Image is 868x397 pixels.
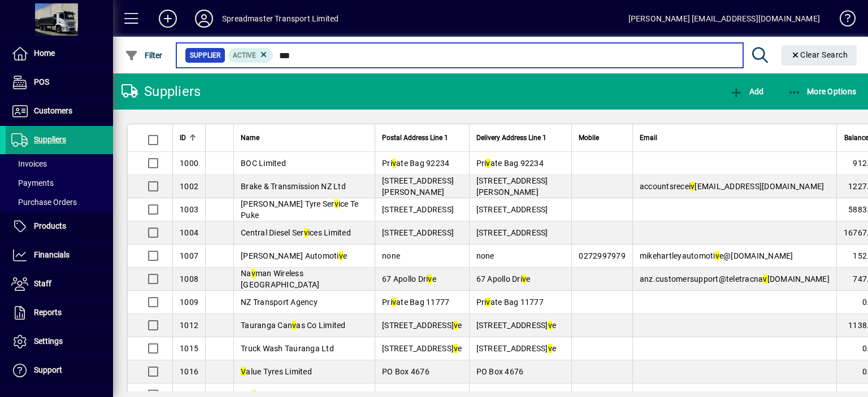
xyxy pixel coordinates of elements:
[392,159,396,168] em: v
[788,87,857,96] span: More Options
[382,344,462,353] span: [STREET_ADDRESS] e
[34,49,55,58] span: Home
[186,8,222,29] button: Profile
[382,367,429,376] span: PO Box 4676
[782,45,857,66] button: Clear
[34,250,70,259] span: Financials
[6,241,113,269] a: Financials
[454,321,458,330] em: v
[241,159,286,168] span: BOC Limited
[241,199,358,220] span: [PERSON_NAME] Tyre Ser ice Te Puke
[6,212,113,241] a: Products
[628,10,820,28] div: [PERSON_NAME] [EMAIL_ADDRESS][DOMAIN_NAME]
[241,251,347,260] span: [PERSON_NAME] Automoti e
[392,298,396,307] em: v
[180,344,198,353] span: 1015
[233,51,256,59] span: Active
[11,198,77,207] span: Purchase Orders
[180,132,186,144] span: ID
[6,173,113,193] a: Payments
[522,274,526,283] em: v
[150,8,186,29] button: Add
[34,77,49,86] span: POS
[476,132,546,144] span: Delivery Address Line 1
[180,321,198,330] span: 1012
[6,97,113,125] a: Customers
[476,367,524,376] span: PO Box 4676
[785,81,860,102] button: More Options
[241,344,334,353] span: Truck Wash Tauranga Ltd
[180,159,198,168] span: 1000
[34,365,62,374] span: Support
[640,132,657,144] span: Email
[11,159,47,168] span: Invoices
[730,87,763,96] span: Add
[180,205,198,214] span: 1003
[34,308,62,317] span: Reports
[428,274,432,283] em: v
[34,279,51,288] span: Staff
[180,228,198,237] span: 1004
[339,251,343,260] em: v
[241,182,346,191] span: Brake & Transmission NZ Ltd
[476,251,494,260] span: none
[382,321,462,330] span: [STREET_ADDRESS] e
[180,367,198,376] span: 1016
[548,321,552,330] em: v
[34,106,72,115] span: Customers
[476,298,544,307] span: Pri ate Bag 11777
[34,337,63,346] span: Settings
[190,50,220,61] span: Supplier
[121,82,201,101] div: Suppliers
[831,2,854,39] a: Knowledge Base
[241,367,246,376] em: V
[241,321,346,330] span: Tauranga Can as Co Limited
[241,298,318,307] span: NZ Transport Agency
[548,344,552,353] em: v
[6,356,113,385] a: Support
[241,269,319,289] span: Na man Wireless [GEOGRAPHIC_DATA]
[640,182,824,191] span: accountsrecei [EMAIL_ADDRESS][DOMAIN_NAME]
[335,199,338,208] em: v
[6,68,113,97] a: POS
[382,132,448,144] span: Postal Address Line 1
[125,51,163,60] span: Filter
[180,274,198,283] span: 1008
[476,274,531,283] span: 67 Apollo Dri e
[34,221,66,230] span: Products
[241,132,368,144] div: Name
[476,321,557,330] span: [STREET_ADDRESS] e
[476,176,548,197] span: [STREET_ADDRESS][PERSON_NAME]
[476,159,544,168] span: Pri ate Bag 92234
[6,154,113,173] a: Invoices
[382,274,436,283] span: 67 Apollo Dri e
[251,269,255,278] em: v
[34,135,66,144] span: Suppliers
[304,228,308,237] em: v
[476,205,548,214] span: [STREET_ADDRESS]
[791,50,848,59] span: Clear Search
[715,251,719,260] em: v
[6,328,113,356] a: Settings
[241,132,259,144] span: Name
[579,132,626,144] div: Mobile
[486,159,490,168] em: v
[6,193,113,212] a: Purchase Orders
[382,176,454,197] span: [STREET_ADDRESS][PERSON_NAME]
[727,81,766,102] button: Add
[122,45,166,66] button: Filter
[382,228,454,237] span: [STREET_ADDRESS]
[180,298,198,307] span: 1009
[222,10,338,28] div: Spreadmaster Transport Limited
[241,228,351,237] span: Central Diesel Ser ices Limited
[476,344,557,353] span: [STREET_ADDRESS] e
[6,40,113,68] a: Home
[382,205,454,214] span: [STREET_ADDRESS]
[640,251,793,260] span: mikehartleyautomoti e@[DOMAIN_NAME]
[6,270,113,298] a: Staff
[180,132,198,144] div: ID
[180,182,198,191] span: 1002
[579,251,626,260] span: 0272997979
[382,159,449,168] span: Pri ate Bag 92234
[691,182,695,191] em: v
